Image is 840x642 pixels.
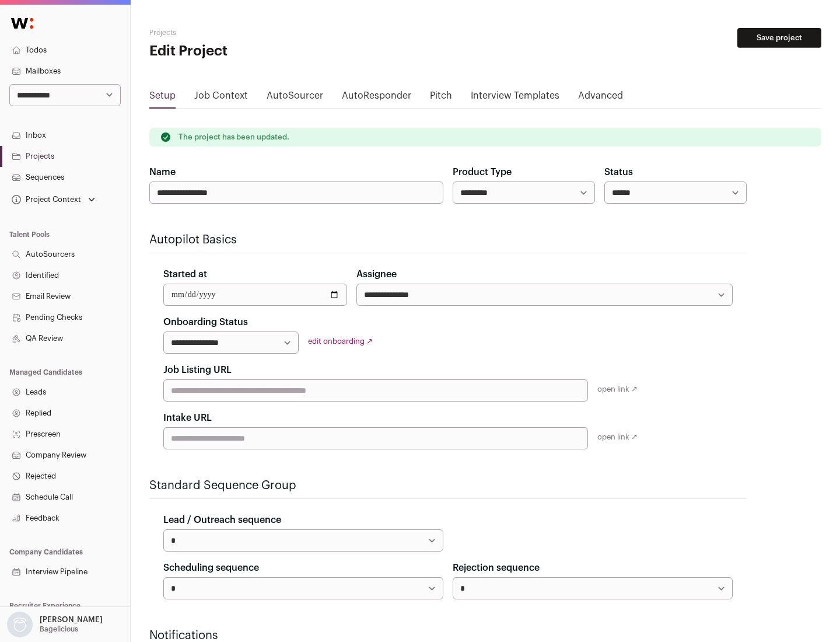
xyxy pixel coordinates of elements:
h2: Autopilot Basics [149,232,747,248]
button: Open dropdown [9,191,97,208]
a: AutoResponder [342,89,411,107]
a: Pitch [430,89,452,107]
label: Rejection sequence [453,561,540,575]
a: Interview Templates [471,89,559,107]
label: Job Listing URL [163,363,232,377]
label: Lead / Outreach sequence [163,513,281,527]
label: Name [149,165,176,179]
label: Started at [163,267,207,281]
a: edit onboarding ↗ [308,337,373,345]
h1: Edit Project [149,42,373,61]
button: Save project [737,28,821,48]
img: nopic.png [7,612,33,637]
a: Job Context [194,89,248,107]
a: Setup [149,89,176,107]
h2: Standard Sequence Group [149,477,747,494]
a: AutoSourcer [267,89,323,107]
label: Status [604,165,633,179]
div: Project Context [9,195,81,204]
label: Onboarding Status [163,315,248,329]
p: The project has been updated. [178,132,289,142]
a: Advanced [578,89,623,107]
h2: Projects [149,28,373,37]
label: Assignee [356,267,397,281]
img: Wellfound [5,12,40,35]
p: [PERSON_NAME] [40,615,103,624]
label: Scheduling sequence [163,561,259,575]
button: Open dropdown [5,612,105,637]
p: Bagelicious [40,624,78,634]
label: Intake URL [163,411,212,425]
label: Product Type [453,165,512,179]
